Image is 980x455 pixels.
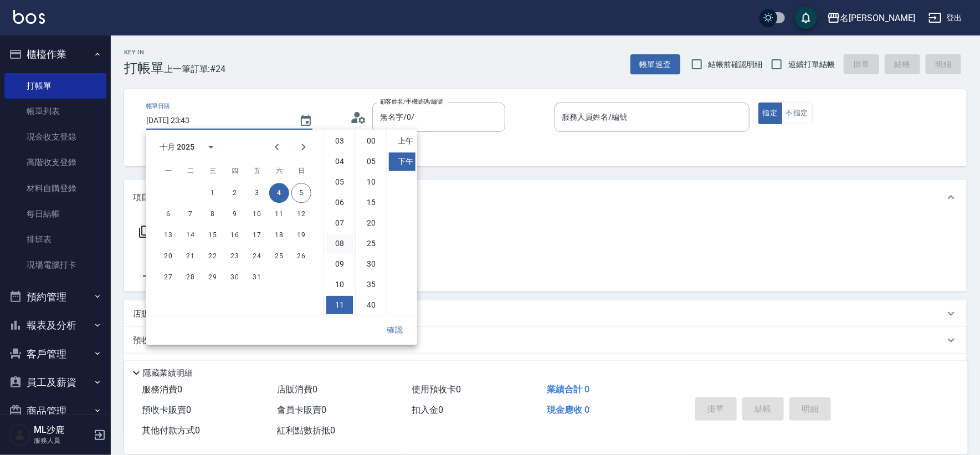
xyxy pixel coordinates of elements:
[124,49,164,56] h2: Key In
[181,204,201,224] button: 7
[290,134,317,160] button: Next month
[277,425,335,436] span: 紅利點數折抵 0
[4,150,106,175] a: 高階收支登錄
[291,160,311,182] span: 星期日
[124,327,967,354] div: 預收卡販賣
[324,130,355,315] ul: Select hours
[4,40,106,69] button: 櫃檯作業
[326,296,353,314] li: 11 hours
[160,141,194,153] div: 十月 2025
[247,204,267,224] button: 10
[355,130,386,315] ul: Select minutes
[146,111,288,130] input: YYYY/MM/DD hh:mm
[326,152,353,171] li: 4 hours
[158,267,178,287] button: 27
[158,225,178,245] button: 13
[203,225,223,245] button: 15
[142,405,191,415] span: 預收卡販賣 0
[358,193,384,212] li: 15 minutes
[291,204,311,224] button: 12
[291,183,311,203] button: 5
[247,267,267,287] button: 31
[709,59,763,70] span: 結帳前確認明細
[203,160,223,182] span: 星期三
[358,152,384,171] li: 5 minutes
[124,354,967,380] div: 使用預收卡
[203,246,223,266] button: 22
[547,405,589,415] span: 現金應收 0
[225,204,245,224] button: 9
[788,59,835,70] span: 連續打單結帳
[133,335,175,346] p: 預收卡販賣
[293,108,319,134] button: Choose date, selected date is 2025-10-04
[4,176,106,201] a: 材料自購登錄
[142,425,200,436] span: 其他付款方式 0
[225,267,245,287] button: 30
[34,425,90,436] h5: ML沙鹿
[181,267,201,287] button: 28
[225,246,245,266] button: 23
[412,384,461,395] span: 使用預收卡 0
[380,98,443,106] label: 顧客姓名/手機號碼/編號
[158,246,178,266] button: 20
[203,204,223,224] button: 8
[291,225,311,245] button: 19
[133,192,166,203] p: 項目消費
[4,73,106,99] a: 打帳單
[412,405,444,415] span: 扣入金 0
[146,102,170,110] label: 帳單日期
[358,214,384,232] li: 20 minutes
[124,300,967,327] div: 店販銷售
[198,134,224,160] button: calendar view is open, switch to year view
[358,173,384,191] li: 10 minutes
[782,103,813,124] button: 不指定
[4,340,106,369] button: 客戶管理
[758,103,782,124] button: 指定
[277,384,317,395] span: 店販消費 0
[269,204,289,224] button: 11
[247,246,267,266] button: 24
[164,62,226,76] span: 上一筆訂單:#24
[203,183,223,203] button: 1
[924,8,967,28] button: 登出
[142,384,182,395] span: 服務消費 0
[264,134,290,160] button: Previous month
[326,193,353,212] li: 6 hours
[269,225,289,245] button: 18
[124,180,967,215] div: 項目消費
[4,368,106,397] button: 員工及薪資
[358,255,384,273] li: 30 minutes
[181,160,201,182] span: 星期二
[547,384,589,395] span: 業績合計 0
[247,160,267,182] span: 星期五
[269,183,289,203] button: 4
[358,296,384,314] li: 40 minutes
[823,7,920,29] button: 名[PERSON_NAME]
[225,225,245,245] button: 16
[795,7,817,29] button: save
[4,252,106,278] a: 現場電腦打卡
[247,183,267,203] button: 3
[4,397,106,426] button: 商品管理
[269,246,289,266] button: 25
[225,160,245,182] span: 星期四
[326,214,353,232] li: 7 hours
[34,436,90,446] p: 服務人員
[291,246,311,266] button: 26
[4,311,106,340] button: 報表及分析
[9,424,31,446] img: Person
[269,160,289,182] span: 星期六
[386,130,417,315] ul: Select meridiem
[840,11,915,25] div: 名[PERSON_NAME]
[4,99,106,124] a: 帳單列表
[326,275,353,294] li: 10 hours
[326,234,353,253] li: 8 hours
[181,246,201,266] button: 21
[203,267,223,287] button: 29
[133,308,166,320] p: 店販銷售
[158,204,178,224] button: 6
[158,160,178,182] span: 星期一
[358,234,384,253] li: 25 minutes
[326,132,353,150] li: 3 hours
[124,60,164,76] h3: 打帳單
